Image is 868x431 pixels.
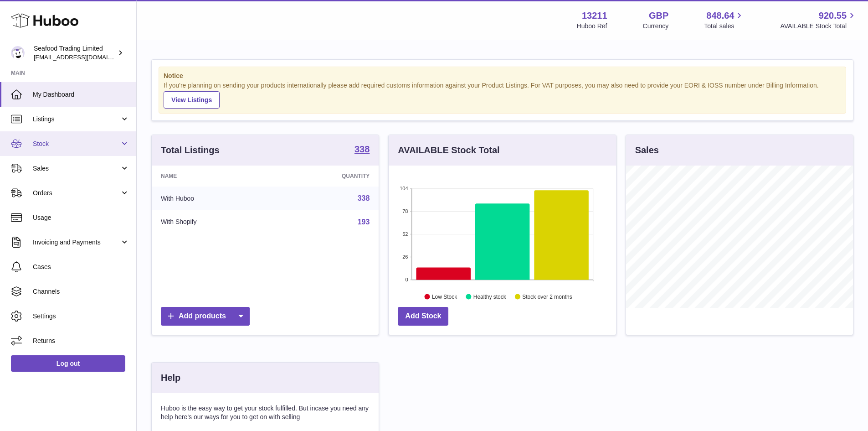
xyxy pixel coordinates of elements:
p: Huboo is the easy way to get your stock fulfilled. But incase you need any help here's our ways f... [161,404,370,421]
strong: 13211 [582,10,607,22]
span: Sales [33,164,120,173]
th: Name [152,166,274,187]
span: Channels [33,287,129,296]
a: 338 [358,194,370,202]
span: Stock [33,140,120,148]
text: 104 [400,186,408,191]
h3: Total Listings [161,144,220,156]
div: Huboo Ref [577,22,607,31]
a: Log out [11,355,125,372]
th: Quantity [274,166,379,187]
a: View Listings [164,91,220,109]
span: 848.64 [706,10,734,22]
span: [EMAIL_ADDRESS][DOMAIN_NAME] [34,53,134,61]
a: Add Stock [398,307,448,326]
div: Seafood Trading Limited [34,44,116,62]
td: With Huboo [152,187,274,210]
strong: GBP [649,10,668,22]
span: Invoicing and Payments [33,238,120,247]
span: AVAILABLE Stock Total [780,22,857,31]
text: 26 [403,254,408,260]
span: Total sales [704,22,745,31]
text: Low Stock [432,293,457,300]
strong: Notice [164,72,841,80]
span: Listings [33,115,120,124]
a: Add products [161,307,250,326]
strong: 338 [354,145,370,154]
span: My Dashboard [33,90,129,99]
text: Healthy stock [473,293,507,300]
a: 338 [354,145,370,156]
text: 78 [403,208,408,214]
td: With Shopify [152,210,274,234]
div: Currency [643,22,669,31]
div: If you're planning on sending your products internationally please add required customs informati... [164,81,841,109]
span: Returns [33,337,129,345]
text: 52 [403,231,408,237]
text: Stock over 2 months [523,293,572,300]
span: Cases [33,263,129,271]
h3: AVAILABLE Stock Total [398,144,499,156]
span: Settings [33,312,129,321]
span: Orders [33,189,120,197]
img: online@rickstein.com [11,46,25,60]
a: 193 [358,218,370,226]
span: Usage [33,213,129,222]
text: 0 [406,277,408,282]
a: 920.55 AVAILABLE Stock Total [780,10,857,31]
h3: Help [161,372,180,384]
a: 848.64 Total sales [704,10,745,31]
span: 920.55 [819,10,847,22]
h3: Sales [635,144,659,156]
